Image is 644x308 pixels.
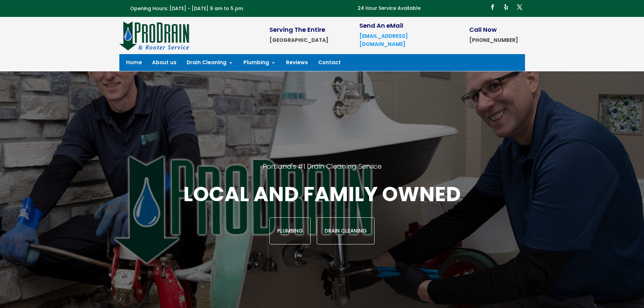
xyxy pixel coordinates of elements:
[130,5,243,12] span: Opening Hours: [DATE] - [DATE] 9 am to 5 pm
[152,60,176,68] a: About us
[469,25,497,34] span: Call Now
[358,4,421,13] p: 24 Hour Service Available
[469,37,518,44] strong: [PHONE_NUMBER]
[269,25,325,34] span: Serving The Entire
[84,162,560,181] h2: Portland's #1 Drain Cleaning Service
[317,217,375,244] a: Drain Cleaning
[359,32,408,48] a: [EMAIL_ADDRESS][DOMAIN_NAME]
[286,60,308,68] a: Reviews
[269,217,311,244] a: Plumbing
[126,60,142,68] a: Home
[514,2,525,13] a: Follow on X
[487,2,498,13] a: Follow on Facebook
[243,60,276,68] a: Plumbing
[359,21,403,30] span: Send An eMail
[501,2,511,13] a: Follow on Yelp
[119,20,190,51] img: site-logo-100h
[84,181,560,244] div: Local and family owned
[318,60,341,68] a: Contact
[187,60,233,68] a: Drain Cleaning
[269,37,328,44] strong: [GEOGRAPHIC_DATA]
